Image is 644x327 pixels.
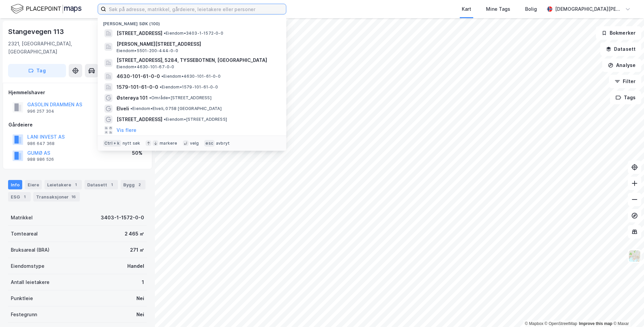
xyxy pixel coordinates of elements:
div: Stangevegen 113 [8,26,65,37]
div: 996 257 304 [27,109,54,114]
span: [PERSON_NAME][STREET_ADDRESS] [117,40,278,48]
div: Eiere [25,180,42,189]
div: Nei [136,294,144,302]
button: Filter [609,75,641,88]
div: ESG [8,192,31,202]
div: Bolig [525,5,537,13]
div: Gårdeiere [8,121,147,129]
div: 1 [108,181,115,188]
div: 50% [132,149,142,157]
span: Eiendom • Elveli, 0758 [GEOGRAPHIC_DATA] [130,106,222,111]
div: markere [160,141,177,146]
div: Info [8,180,22,189]
div: nytt søk [123,141,140,146]
span: 1579-101-61-0-0 [117,83,158,91]
div: 988 986 526 [27,157,54,162]
img: logo.f888ab2527a4732fd821a326f86c7f29.svg [11,3,82,15]
div: Ctrl + k [103,140,121,147]
span: • [130,106,132,111]
div: [DEMOGRAPHIC_DATA][PERSON_NAME] [555,5,622,13]
button: Tags [610,91,641,104]
span: Eiendom • 1579-101-61-0-0 [160,84,218,90]
div: Tomteareal [11,230,38,238]
div: Datasett [85,180,118,189]
a: Mapbox [525,321,543,326]
div: Kart [462,5,471,13]
span: Eiendom • 3403-1-1572-0-0 [164,31,223,36]
div: Kontrollprogram for chat [610,295,644,327]
img: Z [628,250,641,262]
div: Handel [127,262,144,270]
div: esc [204,140,215,147]
div: Matrikkel [11,214,33,222]
span: [STREET_ADDRESS] [117,115,162,123]
div: Festegrunn [11,311,37,319]
div: Bygg [121,180,146,189]
a: OpenStreetMap [545,321,577,326]
div: Mine Tags [486,5,510,13]
div: 2 465 ㎡ [125,230,144,238]
span: Eiendom • 5501-200-444-0-0 [117,48,178,53]
div: Eiendomstype [11,262,44,270]
button: Bokmerker [596,26,641,40]
span: Eiendom • 4630-101-67-0-0 [117,64,174,70]
div: 1 [142,278,144,286]
button: Analyse [602,59,641,72]
div: Antall leietakere [11,278,50,286]
span: [STREET_ADDRESS] [117,29,162,37]
div: avbryt [216,141,230,146]
div: Nei [136,311,144,319]
div: 3403-1-1572-0-0 [101,214,144,222]
div: 16 [70,193,77,200]
span: • [160,84,162,89]
div: Punktleie [11,294,33,302]
span: [STREET_ADDRESS], 5284, TYSSEBOTNEN, [GEOGRAPHIC_DATA] [117,56,278,64]
a: Improve this map [579,321,612,326]
iframe: Chat Widget [610,295,644,327]
span: • [164,117,166,122]
div: 271 ㎡ [130,246,144,254]
div: 1 [21,193,28,200]
div: Hjemmelshaver [8,88,147,97]
span: • [164,31,166,36]
span: Eiendom • [STREET_ADDRESS] [164,117,227,122]
div: [PERSON_NAME] søk (100) [98,16,286,28]
span: Eiendom • 4630-101-61-0-0 [161,74,221,79]
div: 2321, [GEOGRAPHIC_DATA], [GEOGRAPHIC_DATA] [8,40,116,56]
span: • [149,95,151,100]
span: • [161,74,163,79]
div: 986 647 368 [27,141,55,146]
button: Vis flere [117,126,136,134]
button: Datasett [600,42,641,56]
span: Elveli [117,105,129,113]
div: 2 [136,181,143,188]
input: Søk på adresse, matrikkel, gårdeiere, leietakere eller personer [106,4,286,14]
div: Transaksjoner [33,192,80,202]
div: 1 [72,181,79,188]
span: Østerøya 101 [117,94,148,102]
button: Tag [8,64,66,77]
span: Område • [STREET_ADDRESS] [149,95,212,101]
div: velg [190,141,199,146]
div: Leietakere [44,180,82,189]
div: Bruksareal (BRA) [11,246,50,254]
span: 4630-101-61-0-0 [117,72,160,80]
